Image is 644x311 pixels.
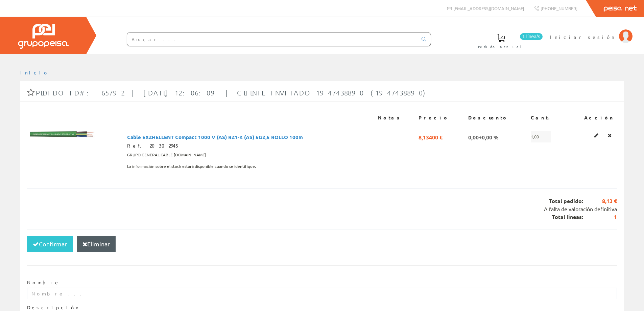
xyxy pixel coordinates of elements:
a: Iniciar sesión [550,28,633,35]
a: Inicio [20,69,49,75]
input: Nombre ... [27,288,617,299]
span: 1 línea/s [520,33,543,40]
span: Cable EXZHELLENT Compact 1000 V (AS) RZ1-K (AS) 5G2,5 ROLLO 100m [127,131,303,142]
div: Ref. 20302945 [127,142,373,149]
div: Total pedido: Total líneas: [27,188,617,229]
img: Foto artículo Cable EXZHELLENT Compact 1000 V (AS) RZ1-K (AS) 5G2,5 ROLLO 100m (192x22.231578947368) [30,131,95,138]
button: Eliminar [77,236,116,252]
a: 1 línea/s Pedido actual [471,28,544,53]
span: Pedido actual [478,43,524,50]
th: Notas [375,112,416,124]
span: [EMAIL_ADDRESS][DOMAIN_NAME] [453,5,524,11]
a: Editar [592,131,600,140]
th: Descuento [466,112,528,124]
th: Cant. [528,112,568,124]
input: Buscar ... [127,32,418,46]
label: Nombre [27,279,60,286]
button: Confirmar [27,236,73,252]
span: 8,13400 € [419,131,443,142]
label: Descripción [27,304,80,311]
span: Pedido ID#: 65792 | [DATE] 12:06:09 | Cliente Invitado 1947438890 (1947438890) [36,89,428,97]
th: Acción [568,112,617,124]
span: GRUPO GENERAL CABLE [DOMAIN_NAME] [127,149,206,161]
a: Eliminar [606,131,614,140]
th: Precio [416,112,466,124]
img: Grupo Peisa [18,24,69,49]
span: La información sobre el stock estará disponible cuando se identifique. [127,161,256,172]
span: 8,13 € [583,197,617,205]
span: [PHONE_NUMBER] [541,5,577,11]
span: Iniciar sesión [550,34,616,40]
span: 0,00+0,00 % [468,131,499,142]
span: 1 [583,213,617,221]
span: 1,00 [531,131,551,142]
span: A falta de valoración definitiva [544,205,617,212]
